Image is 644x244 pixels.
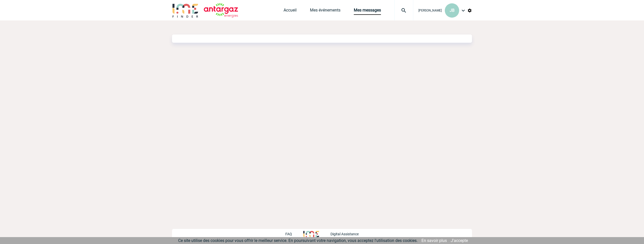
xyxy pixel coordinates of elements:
[285,232,292,236] p: FAQ
[172,3,199,18] img: IME-Finder
[284,8,297,15] a: Accueil
[303,231,319,237] img: http://www.idealmeetingsevents.fr/
[354,8,381,15] a: Mes messages
[285,231,303,236] a: FAQ
[330,232,359,236] p: Digital Assistance
[451,238,468,243] a: J'accepte
[418,9,442,12] span: [PERSON_NAME]
[421,238,447,243] a: En savoir plus
[310,8,340,15] a: Mes événements
[450,8,455,13] span: JB
[178,238,418,243] span: Ce site utilise des cookies pour vous offrir le meilleur service. En poursuivant votre navigation...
